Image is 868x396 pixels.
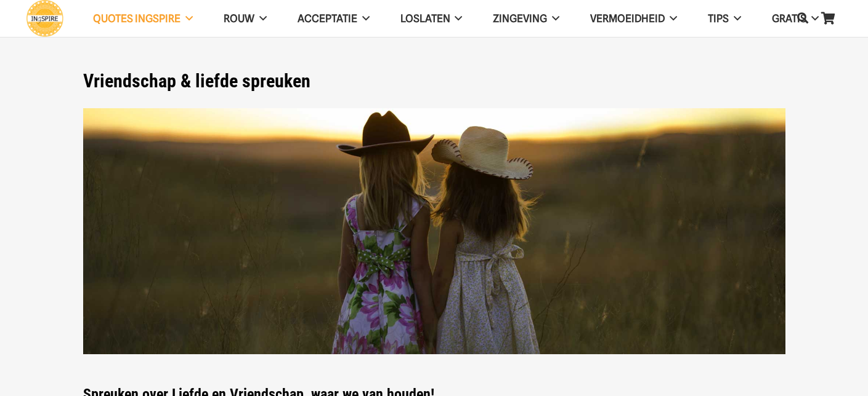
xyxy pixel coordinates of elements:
a: QUOTES INGSPIRE [78,3,208,34]
a: Zingeving [477,3,575,34]
span: TIPS [708,12,729,25]
a: TIPS [692,3,756,34]
span: VERMOEIDHEID [590,12,665,25]
a: Loslaten [385,3,478,34]
a: Zoeken [790,4,815,33]
span: QUOTES INGSPIRE [93,12,180,25]
a: ROUW [208,3,282,34]
span: Loslaten [400,12,450,25]
a: GRATIS [756,3,834,34]
img: De mooiste spreuken over vriendschap om te delen! - Bekijk de mooiste vriendschaps quotes van Ing... [83,108,785,355]
a: Acceptatie [282,3,385,34]
span: ROUW [224,12,254,25]
span: Acceptatie [298,12,357,25]
a: VERMOEIDHEID [575,3,692,34]
span: GRATIS [772,12,806,25]
span: Zingeving [493,12,547,25]
h1: Vriendschap & liefde spreuken [83,70,785,92]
